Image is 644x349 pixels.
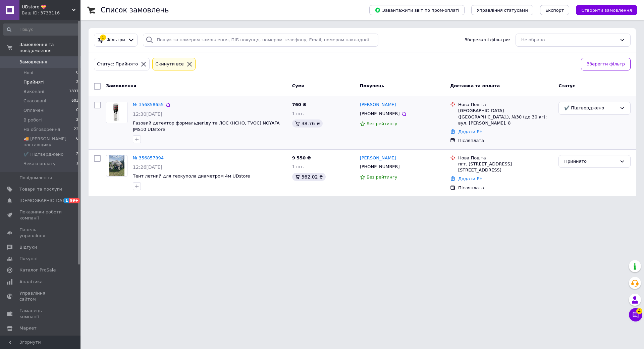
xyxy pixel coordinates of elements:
[292,119,323,128] div: 38.76 ₴
[521,37,617,44] div: Не обрано
[629,308,642,321] button: Чат з покупцем4
[458,129,483,134] a: Додати ЕН
[360,102,396,108] a: [PERSON_NAME]
[458,176,483,181] a: Додати ЕН
[558,83,575,88] span: Статус
[375,7,459,13] span: Завантажити звіт по пром-оплаті
[154,61,185,68] div: Cкинути все
[636,308,642,314] span: 4
[23,98,46,104] span: Скасовані
[133,155,164,160] a: № 356857894
[23,151,63,157] span: ✔️ Підтверджено
[569,7,637,12] a: Створити замовлення
[22,4,72,10] span: UDstore 💝
[587,61,625,68] span: Зберегти фільтр
[133,173,250,179] a: Тент летний для геокупола диаметром 4м UDstore
[292,173,326,181] div: 562.02 ₴
[23,136,76,148] span: 🚚 [PERSON_NAME] поставщику
[360,83,384,88] span: Покупець
[458,155,553,161] div: Нова Пошта
[458,108,553,126] div: [GEOGRAPHIC_DATA] ([GEOGRAPHIC_DATA].), №30 (до 30 кг): вул. [PERSON_NAME], 8
[133,102,164,107] a: № 356858655
[76,136,78,148] span: 6
[19,186,62,192] span: Товари та послуги
[458,161,553,173] div: пгт. [STREET_ADDRESS] [STREET_ADDRESS]
[23,89,44,95] span: Виконані
[96,61,139,68] div: Статус: Прийнято
[564,105,617,112] div: ✔️ Підтверджено
[76,107,78,113] span: 0
[76,161,78,167] span: 1
[360,155,396,161] a: [PERSON_NAME]
[292,164,304,169] span: 1 шт.
[19,198,69,204] span: [DEMOGRAPHIC_DATA]
[450,83,500,88] span: Доставка та оплата
[23,107,45,113] span: Оплачені
[19,256,38,262] span: Покупці
[74,127,78,133] span: 22
[23,127,60,133] span: На обговорення
[23,70,33,76] span: Нові
[19,267,56,273] span: Каталог ProSale
[545,8,564,13] span: Експорт
[19,175,52,181] span: Повідомлення
[292,111,304,116] span: 1 шт.
[133,120,280,132] a: Газовий детектор формальдегіду та ЛОС (HCHO, TVOC) NOYAFA JMS10 UDstore
[106,102,127,123] img: Фото товару
[19,308,62,320] span: Гаманець компанії
[19,279,43,285] span: Аналітика
[458,102,553,108] div: Нова Пошта
[19,59,47,65] span: Замовлення
[581,8,632,13] span: Створити замовлення
[581,58,631,71] button: Зберегти фільтр
[69,89,78,95] span: 1837
[540,5,570,15] button: Експорт
[76,70,78,76] span: 0
[458,138,553,144] div: Післяплата
[477,8,528,13] span: Управління статусами
[76,117,78,123] span: 2
[23,117,42,123] span: В роботі
[107,37,125,43] span: Фільтри
[76,79,78,85] span: 2
[19,290,62,302] span: Управління сайтом
[292,155,311,160] span: 9 550 ₴
[292,102,307,107] span: 760 ₴
[19,244,37,250] span: Відгуки
[367,121,397,126] span: Без рейтингу
[23,79,44,85] span: Прийняті
[100,35,106,41] div: 1
[3,23,79,36] input: Пошук
[143,34,378,47] input: Пошук за номером замовлення, ПІБ покупця, номером телефону, Email, номером накладної
[76,151,78,157] span: 2
[19,42,80,54] span: Замовлення та повідомлення
[69,198,80,203] span: 99+
[106,155,127,177] a: Фото товару
[109,155,125,176] img: Фото товару
[64,198,69,203] span: 1
[465,37,510,43] span: Збережені фільтри:
[359,162,401,171] div: [PHONE_NUMBER]
[19,209,62,221] span: Показники роботи компанії
[292,83,305,88] span: Cума
[106,83,136,88] span: Замовлення
[106,102,127,123] a: Фото товару
[133,164,162,170] span: 12:26[DATE]
[576,5,637,15] button: Створити замовлення
[367,174,397,180] span: Без рейтингу
[101,6,169,14] h1: Список замовлень
[22,10,80,16] div: Ваш ID: 3733116
[19,325,37,331] span: Маркет
[19,227,62,239] span: Панель управління
[133,111,162,117] span: 12:30[DATE]
[71,98,78,104] span: 603
[458,185,553,191] div: Післяплата
[359,109,401,118] div: [PHONE_NUMBER]
[23,161,56,167] span: Чекаю оплату
[564,158,617,165] div: Прийнято
[369,5,465,15] button: Завантажити звіт по пром-оплаті
[471,5,533,15] button: Управління статусами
